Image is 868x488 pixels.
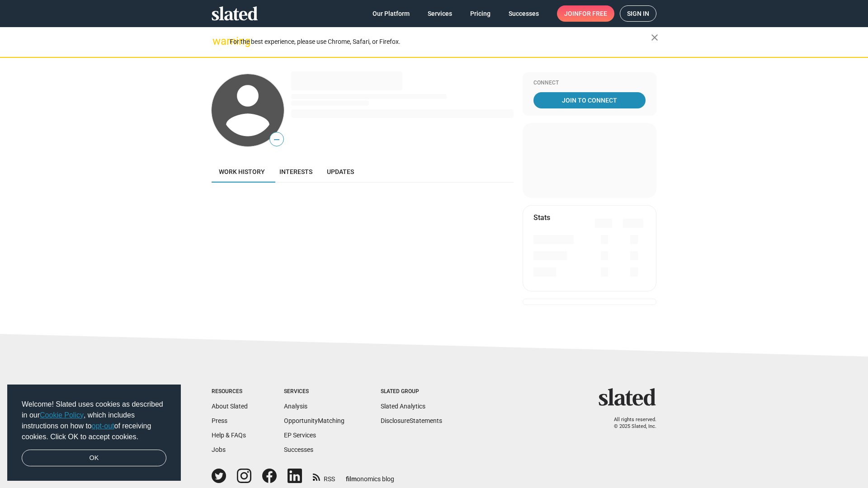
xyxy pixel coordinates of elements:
[212,417,227,424] a: Press
[327,168,354,175] span: Updates
[219,168,265,175] span: Work history
[284,388,344,395] div: Services
[533,92,646,108] a: Join To Connect
[365,5,417,22] a: Our Platform
[22,450,166,467] a: dismiss cookie message
[92,422,114,430] a: opt-out
[272,161,320,183] a: Interests
[212,388,248,395] div: Resources
[627,6,649,21] span: Sign in
[381,417,442,424] a: DisclosureStatements
[620,5,656,22] a: Sign in
[279,168,312,175] span: Interests
[313,469,335,483] a: RSS
[373,5,410,22] span: Our Platform
[381,388,442,395] div: Slated Group
[381,403,425,410] a: Slated Analytics
[533,213,550,222] mat-card-title: Stats
[564,5,607,22] span: Join
[535,92,644,108] span: Join To Connect
[604,417,656,430] p: All rights reserved. © 2025 Slated, Inc.
[7,385,181,481] div: cookieconsent
[270,134,283,145] span: —
[463,5,498,22] a: Pricing
[557,5,614,22] a: Joinfor free
[230,36,651,48] div: For the best experience, please use Chrome, Safari, or Firefox.
[22,399,166,442] span: Welcome! Slated uses cookies as described in our , which includes instructions on how to of recei...
[284,446,313,453] a: Successes
[533,80,646,87] div: Connect
[284,403,307,410] a: Analysis
[346,475,357,483] span: film
[320,161,361,183] a: Updates
[420,5,459,22] a: Services
[212,161,272,183] a: Work history
[212,403,248,410] a: About Slated
[470,5,491,22] span: Pricing
[649,32,660,43] mat-icon: close
[40,411,84,419] a: Cookie Policy
[212,446,226,453] a: Jobs
[284,417,344,424] a: OpportunityMatching
[212,432,246,439] a: Help & FAQs
[509,5,539,22] span: Successes
[284,432,316,439] a: EP Services
[501,5,546,22] a: Successes
[579,5,607,22] span: for free
[428,5,452,22] span: Services
[212,36,223,47] mat-icon: warning
[346,468,394,483] a: filmonomics blog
